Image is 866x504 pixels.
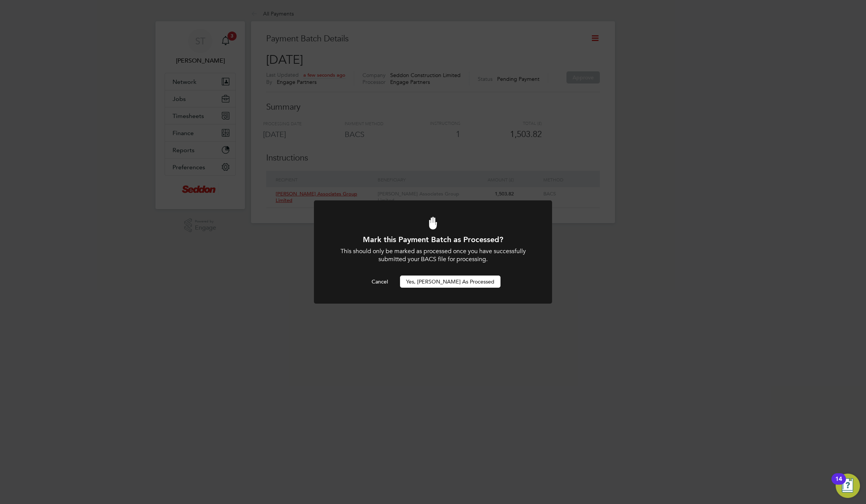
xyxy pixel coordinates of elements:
h1: Mark this Payment Batch as Processed? [334,235,532,244]
div: This should only be marked as processed once you have successfully submitted your BACS file for p... [334,247,532,263]
button: Cancel [366,276,394,288]
div: 14 [835,479,842,489]
button: Yes, [PERSON_NAME] as Processed [400,276,500,288]
button: Open Resource Center, 14 new notifications [836,474,860,498]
